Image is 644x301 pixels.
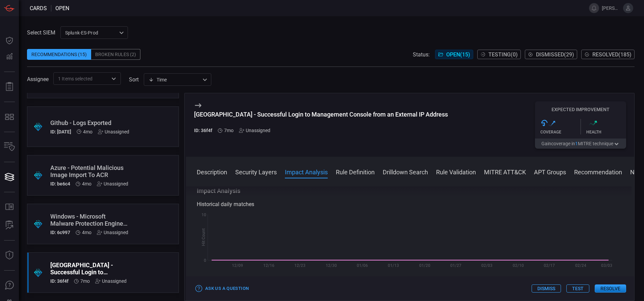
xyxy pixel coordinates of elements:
button: Ask Us a Question [194,283,250,294]
div: Windows - Microsoft Malware Protection Engine Crash [50,213,130,227]
div: Github - Logs Exported [50,119,130,126]
div: Unassigned [98,129,129,134]
button: Detections [1,49,18,65]
button: Recommendation [574,168,622,176]
text: 01/13 [388,263,399,268]
div: Coverage [540,130,581,134]
button: Resolve [595,284,626,293]
button: Dismissed(29) [525,50,577,59]
span: Mar 09, 2025 1:32 PM [80,278,90,284]
button: Test [566,284,589,293]
text: 02/03 [481,263,492,268]
h5: ID: 6c997 [50,230,70,235]
button: Resolved(185) [581,50,635,59]
div: Unassigned [239,128,270,133]
h5: Expected Improvement [535,107,626,112]
div: Historical daily matches [197,200,623,208]
h5: ID: 36f4f [50,278,69,284]
text: 01/06 [357,263,368,268]
text: 0 [204,258,206,263]
button: Cards [1,169,18,185]
label: sort [129,76,139,83]
span: Open ( 15 ) [446,51,470,58]
button: Impact Analysis [285,168,328,176]
div: Health [586,130,626,134]
div: Azure - Potential Malicious Image Import To ACR [50,164,130,178]
label: Select SIEM [27,29,55,36]
text: 12/23 [294,263,305,268]
span: Jun 15, 2025 9:30 AM [82,230,91,235]
text: 02/10 [513,263,524,268]
span: 1 [575,141,578,146]
div: Palo Alto - Successful Login to Management Console from an External IP Address [194,111,448,118]
span: Dismissed ( 29 ) [536,51,574,58]
button: Reports [1,79,18,95]
button: Description [197,168,227,176]
span: [PERSON_NAME].[PERSON_NAME] [602,5,620,11]
button: MITRE ATT&CK [484,168,526,176]
button: Security Layers [235,168,277,176]
button: Ask Us A Question [1,277,18,294]
text: 10 [202,212,206,217]
button: ALERT ANALYSIS [1,217,18,233]
button: Open(15) [435,50,473,59]
button: Testing(0) [477,50,521,59]
text: 01/20 [419,263,430,268]
text: 02/17 [544,263,555,268]
text: 12/16 [263,263,274,268]
span: open [55,5,69,11]
div: Broken Rules (2) [91,49,140,60]
text: 01/27 [450,263,461,268]
button: Gaincoverage in1MITRE technique [535,139,626,149]
div: Unassigned [97,181,128,186]
span: Cards [30,5,47,11]
h5: ID: 36f4f [194,128,212,133]
span: 1 Items selected [58,75,92,82]
button: Rule Validation [436,168,476,176]
h5: ID: be6c4 [50,181,70,186]
text: 03/03 [601,263,612,268]
button: Drilldown Search [383,168,428,176]
button: Rule Catalog [1,199,18,215]
div: Time [149,76,200,83]
div: Unassigned [95,278,127,284]
button: MITRE - Detection Posture [1,109,18,125]
text: 12/30 [326,263,337,268]
div: Palo Alto - Successful Login to Management Console from an External IP Address [50,261,130,276]
span: Status: [413,51,430,58]
button: Dismiss [532,284,561,293]
span: Resolved ( 185 ) [592,51,632,58]
div: Unassigned [97,230,128,235]
text: 02/24 [575,263,586,268]
p: Splunk-ES-Prod [65,29,117,36]
span: Mar 09, 2025 1:32 PM [224,128,234,133]
div: Recommendations (15) [27,49,91,60]
text: 12/09 [232,263,243,268]
button: Threat Intelligence [1,247,18,264]
button: Dashboard [1,32,18,49]
h5: ID: [DATE] [50,129,71,134]
button: Inventory [1,139,18,155]
span: Jun 22, 2025 9:33 AM [83,129,92,134]
button: APT Groups [534,168,566,176]
button: Rule Definition [336,168,375,176]
text: Hit Count [201,229,206,246]
button: Open [109,74,118,83]
span: Jun 22, 2025 9:32 AM [82,181,91,186]
span: Assignee [27,76,49,82]
span: Testing ( 0 ) [488,51,518,58]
